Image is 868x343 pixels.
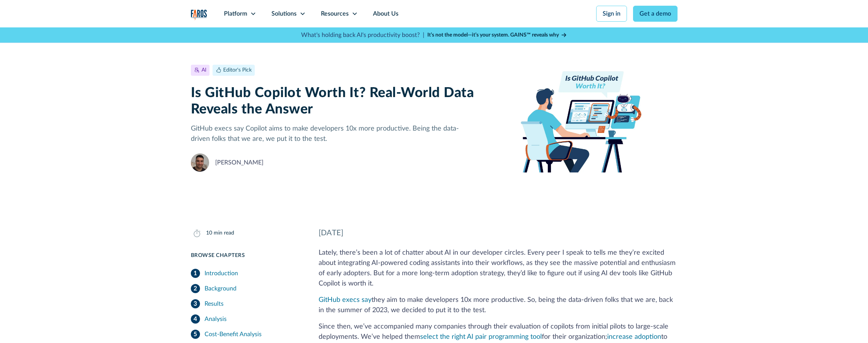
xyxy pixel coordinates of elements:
[215,158,263,167] div: [PERSON_NAME]
[596,6,627,22] a: Sign in
[191,281,300,296] a: Background
[202,66,206,74] div: AI
[191,10,207,20] img: Logo of the analytics and reporting company Faros.
[427,32,559,38] strong: It’s not the model—it’s your system. GAINS™ reveals why
[205,269,238,278] div: Introduction
[205,299,224,308] div: Results
[191,327,300,342] a: Cost-Benefit Analysis
[607,333,661,340] a: increase adoption
[191,10,207,20] a: home
[191,85,476,118] h1: Is GitHub Copilot Worth It? Real-World Data Reveals the Answer
[214,229,234,237] div: min read
[319,227,678,239] div: [DATE]
[191,252,300,260] div: Browse Chapters
[319,295,678,316] p: they aim to make developers 10x more productive. So, being the data-driven folks that we are, bac...
[633,6,678,22] a: Get a demo
[205,330,262,339] div: Cost-Benefit Analysis
[191,296,300,311] a: Results
[223,66,252,74] div: Editor's Pick
[191,153,209,172] img: Thomas Gerber
[224,9,247,18] div: Platform
[487,64,677,172] img: Is GitHub Copilot Worth It Faros AI blog banner image of developer utilizing copilot
[420,333,542,340] a: select the right AI pair programming tool
[271,9,297,18] div: Solutions
[191,124,476,144] p: GitHub execs say Copilot aims to make developers 10x more productive. Being the data-driven folks...
[206,229,212,237] div: 10
[321,9,349,18] div: Resources
[191,266,300,281] a: Introduction
[427,31,567,39] a: It’s not the model—it’s your system. GAINS™ reveals why
[191,311,300,327] a: Analysis
[319,248,678,289] p: Lately, there’s been a lot of chatter about AI in our developer circles. Every peer I speak to te...
[205,284,236,293] div: Background
[301,30,424,40] p: What's holding back AI's productivity boost? |
[319,297,371,303] a: GitHub execs say
[205,314,227,324] div: Analysis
